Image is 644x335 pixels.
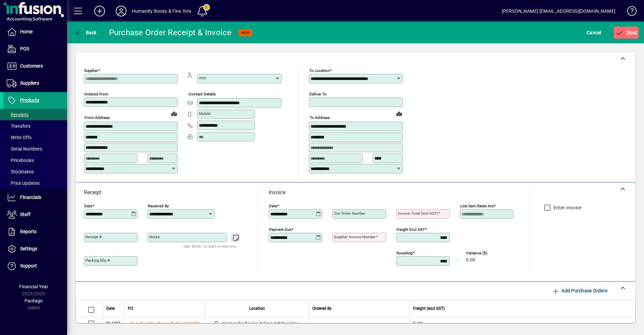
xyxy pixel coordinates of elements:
[7,146,42,152] span: Serial Numbers
[309,92,327,96] mat-label: Deliver To
[7,112,29,117] span: Receipts
[3,120,67,132] a: Transfers
[3,132,67,143] a: Write Offs
[106,305,121,312] div: Date
[148,204,169,208] mat-label: Received by
[212,320,302,328] span: Humanity Books & Fine Art Supplies
[84,68,98,73] mat-label: Supplier
[199,111,211,116] mat-label: Mobile
[149,235,160,239] mat-label: Notes
[3,75,67,92] a: Suppliers
[86,235,102,239] mat-label: Receipt #
[585,27,603,39] button: Cancel
[20,97,39,103] span: Products
[466,251,506,255] span: Variance ($)
[413,305,445,312] span: Freight (excl GST)
[20,46,29,51] span: POS
[549,285,610,297] button: Add Purchase Orders
[20,195,41,200] span: Financials
[182,321,185,326] span: #
[3,241,67,257] a: Settings
[3,41,67,57] a: POS
[222,320,300,327] span: Humanity Books & Fine Art Supplies
[24,298,43,303] span: Package
[7,158,34,163] span: Pricebooks
[128,305,133,312] span: PO
[269,204,277,208] mat-label: Date
[312,305,406,312] div: Ordered By
[20,29,33,34] span: Home
[3,58,67,75] a: Customers
[109,27,232,38] div: Purchase Order Receipt & Invoice
[396,227,425,232] mat-label: Freight excl GST
[183,242,236,250] mat-hint: Use 'Enter' to start a new line
[398,211,438,216] mat-label: Invoice Total (incl GST)
[103,317,124,330] td: [DATE]
[502,6,615,16] div: [PERSON_NAME] [EMAIL_ADDRESS][DOMAIN_NAME]
[7,123,31,129] span: Transfers
[334,211,365,216] mat-label: Our order number
[3,223,67,240] a: Reports
[627,30,630,35] span: P
[128,305,202,312] div: PO
[413,305,627,312] div: Freight (excl GST)
[86,258,110,263] mat-label: Packing Slip #
[20,63,43,69] span: Customers
[269,227,291,232] mat-label: Payment due
[587,27,601,38] span: Cancel
[552,204,581,211] label: Enter Invoice
[7,169,34,174] span: Stocktakes
[3,189,67,206] a: Financials
[3,24,67,40] a: Home
[169,108,179,119] a: View on map
[20,80,39,86] span: Suppliers
[19,284,48,289] span: Financial Year
[3,109,67,120] a: Receipts
[20,246,37,251] span: Settings
[72,27,98,39] button: Back
[132,6,192,16] div: Humanity Books & Fine Arts
[89,5,110,17] button: Add
[334,235,376,239] mat-label: Supplier invoice number
[74,30,97,35] span: Back
[3,166,67,177] a: Stocktakes
[67,27,104,39] app-page-header-button: Back
[84,92,108,96] mat-label: Ordered from
[309,68,330,73] mat-label: To location
[110,5,132,17] button: Profile
[312,305,332,312] span: Ordered By
[249,305,265,312] span: Location
[460,204,494,208] mat-label: Line item rates are
[7,135,32,140] span: Write Offs
[552,285,607,296] span: Add Purchase Orders
[185,321,199,326] span: 11652
[7,180,40,186] span: Price Updates
[3,143,67,155] a: Serial Numbers
[241,31,250,35] span: NEW
[409,317,635,330] td: 0.00
[3,177,67,189] a: Price Updates
[394,108,405,119] a: View on map
[20,263,37,268] span: Support
[106,305,115,312] span: Date
[3,155,67,166] a: Pricebooks
[615,30,637,35] span: ost
[622,1,636,23] a: Knowledge Base
[84,204,92,208] mat-label: Date
[614,27,639,39] button: Post
[466,257,475,263] span: 0.00
[396,251,413,255] mat-label: Rounding
[20,229,37,234] span: Reports
[3,206,67,223] a: Staff
[128,320,202,327] a: Supplier Purchase Order#11652
[20,212,31,217] span: Staff
[3,258,67,275] a: Support
[130,321,182,326] span: Supplier Purchase Order
[199,76,206,80] mat-label: Attn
